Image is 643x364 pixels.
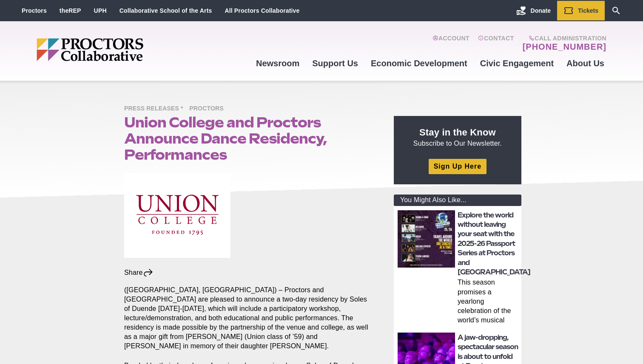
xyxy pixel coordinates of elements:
div: You Might Also Like... [394,195,521,206]
span: Tickets [578,7,598,14]
a: Collaborative School of the Arts [119,7,212,14]
a: Civic Engagement [474,52,560,75]
a: Press Releases * [124,104,188,112]
a: Newsroom [250,52,306,75]
div: Share [124,268,154,277]
p: This season promises a yearlong celebration of the world’s musical tapestry From the sands of the... [458,278,519,326]
span: Call Administration [520,35,606,42]
a: [PHONE_NUMBER] [523,42,606,52]
a: Proctors [22,7,47,14]
p: Subscribe to Our Newsletter. [404,126,511,148]
a: Explore the world without leaving your seat with the 2025-26 Passport Series at Proctors and [GEO... [458,211,530,276]
a: UPH [94,7,107,14]
a: Proctors [189,104,228,112]
h1: Union College and Proctors Announce Dance Residency, Performances [124,114,374,163]
strong: Stay in the Know [419,127,496,138]
a: Account [432,35,469,52]
a: Donate [510,1,557,20]
a: Tickets [557,1,605,20]
a: Economic Development [364,52,474,75]
p: ([GEOGRAPHIC_DATA], [GEOGRAPHIC_DATA]) – Proctors and [GEOGRAPHIC_DATA] are pleased to announce a... [124,285,374,351]
a: Support Us [306,52,364,75]
a: Contact [478,35,514,52]
a: Sign Up Here [429,159,487,174]
span: Donate [531,7,551,14]
a: About Us [560,52,611,75]
span: Proctors [189,104,228,114]
span: Press Releases * [124,104,188,114]
img: thumbnail: Explore the world without leaving your seat with the 2025-26 Passport Series at Procto... [398,210,455,268]
img: Proctors logo [37,38,209,61]
a: All Proctors Collaborative [225,7,299,14]
a: Search [605,1,628,20]
a: theREP [60,7,81,14]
